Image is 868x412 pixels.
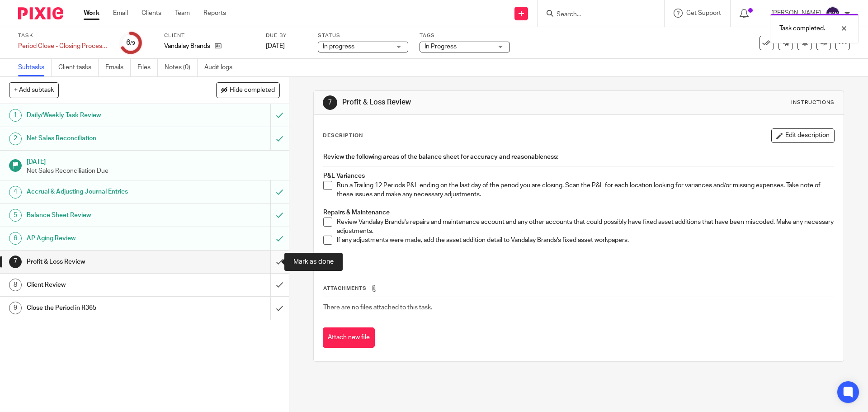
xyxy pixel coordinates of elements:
[18,42,108,51] div: Period Close - Closing Processes (VAN)
[27,232,183,245] h1: AP Aging Review
[27,185,183,199] h1: Accrual & Adjusting Journal Entries
[420,32,510,39] label: Tags
[165,59,198,76] a: Notes (0)
[9,82,59,98] button: + Add subtask
[342,98,598,107] h1: Profit & Loss Review
[27,155,280,166] h1: [DATE]
[27,278,183,292] h1: Client Review
[175,9,190,18] a: Team
[266,43,285,49] span: [DATE]
[204,59,239,76] a: Audit logs
[9,232,22,245] div: 6
[9,256,22,268] div: 7
[318,32,408,39] label: Status
[323,95,337,110] div: 7
[771,128,835,143] button: Edit description
[9,279,22,291] div: 8
[58,59,99,76] a: Client tasks
[9,109,22,122] div: 1
[130,41,135,46] small: /9
[266,32,307,39] label: Due by
[323,286,367,291] span: Attachments
[323,304,432,311] span: There are no files attached to this task.
[27,166,280,175] p: Net Sales Reconciliation Due
[137,59,158,76] a: Files
[323,43,354,50] span: In progress
[113,9,128,18] a: Email
[791,99,835,106] div: Instructions
[323,152,834,161] h4: Review the following areas of the balance sheet for accuracy and reasonableness:
[216,82,280,98] button: Hide completed
[27,208,183,222] h1: Balance Sheet Review
[337,181,834,199] p: Run a Trailing 12 Periods P&L ending on the last day of the period you are closing. Scan the P&L ...
[164,42,210,51] p: Vandalay Brands
[203,9,226,18] a: Reports
[18,59,52,76] a: Subtasks
[826,6,840,21] img: svg%3E
[9,186,22,199] div: 4
[105,59,131,76] a: Emails
[9,133,22,145] div: 2
[18,7,63,19] img: Pixie
[18,42,108,51] div: Period Close - Closing Processes ([GEOGRAPHIC_DATA])
[323,327,375,348] button: Attach new file
[323,208,834,217] h4: Repairs & Maintenance
[142,9,161,18] a: Clients
[323,171,834,180] h4: P&L Variances
[27,301,183,315] h1: Close the Period in R365
[9,209,22,222] div: 5
[779,24,825,33] p: Task completed.
[337,218,834,236] p: Review Vandalay Brands's repairs and maintenance account and any other accounts that could possib...
[84,9,99,18] a: Work
[27,255,183,269] h1: Profit & Loss Review
[27,109,183,122] h1: Daily/Weekly Task Review
[27,132,183,145] h1: Net Sales Reconciliation
[337,236,834,245] p: If any adjustments were made, add the asset addition detail to Vandalay Brands's fixed asset work...
[425,43,457,50] span: In Progress
[126,38,135,48] div: 6
[9,302,22,314] div: 9
[323,132,363,139] p: Description
[164,32,255,39] label: Client
[230,87,275,94] span: Hide completed
[18,32,108,39] label: Task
